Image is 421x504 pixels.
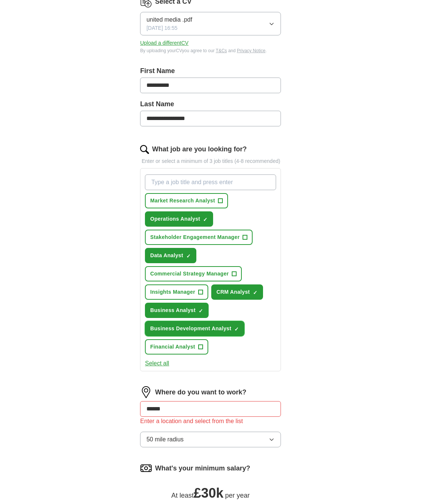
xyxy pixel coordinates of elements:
span: Data Analyst [150,252,183,259]
button: united media .pdf[DATE] 16:55 [140,12,281,35]
span: per year [225,492,250,499]
span: Commercial Strategy Manager [150,270,229,278]
button: Commercial Strategy Manager [145,266,242,281]
img: location.png [140,386,152,398]
button: Market Research Analyst [145,193,228,208]
span: Insights Manager [150,288,195,296]
input: Type a job title and press enter [145,174,276,190]
span: CRM Analyst [216,288,250,296]
label: Last Name [140,99,281,109]
button: Business Development Analyst✓ [145,321,244,336]
button: 50 mile radius [140,432,281,447]
span: Business Analyst [150,306,196,314]
button: Financial Analyst [145,339,208,355]
label: What's your minimum salary? [155,463,250,473]
div: By uploading your CV you agree to our and . [140,47,281,54]
span: united media .pdf [146,15,192,24]
span: ✓ [234,326,239,332]
button: Business Analyst✓ [145,303,209,318]
span: 50 mile radius [146,435,184,444]
button: Data Analyst✓ [145,248,196,263]
span: [DATE] 16:55 [146,24,177,32]
span: At least [171,492,194,499]
span: Business Development Analyst [150,325,231,333]
span: Market Research Analyst [150,197,215,205]
button: Select all [145,359,169,368]
span: ✓ [186,253,191,259]
img: search.png [140,145,149,154]
label: First Name [140,66,281,76]
span: ✓ [203,217,208,223]
span: Stakeholder Engagement Manager [150,233,240,241]
a: T&Cs [216,48,227,53]
label: What job are you looking for? [152,144,247,154]
button: Stakeholder Engagement Manager [145,230,253,245]
button: Upload a differentCV [140,39,189,47]
img: salary.png [140,462,152,474]
span: ✓ [199,308,203,314]
span: £ 30k [194,485,224,501]
span: Financial Analyst [150,343,195,351]
button: Operations Analyst✓ [145,211,213,227]
span: ✓ [253,290,257,296]
span: Operations Analyst [150,215,200,223]
button: CRM Analyst✓ [211,284,263,300]
button: Insights Manager [145,284,208,300]
label: Where do you want to work? [155,387,246,397]
a: Privacy Notice [237,48,266,53]
p: Enter or select a minimum of 3 job titles (4-8 recommended) [140,157,281,165]
div: Enter a location and select from the list [140,417,281,426]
